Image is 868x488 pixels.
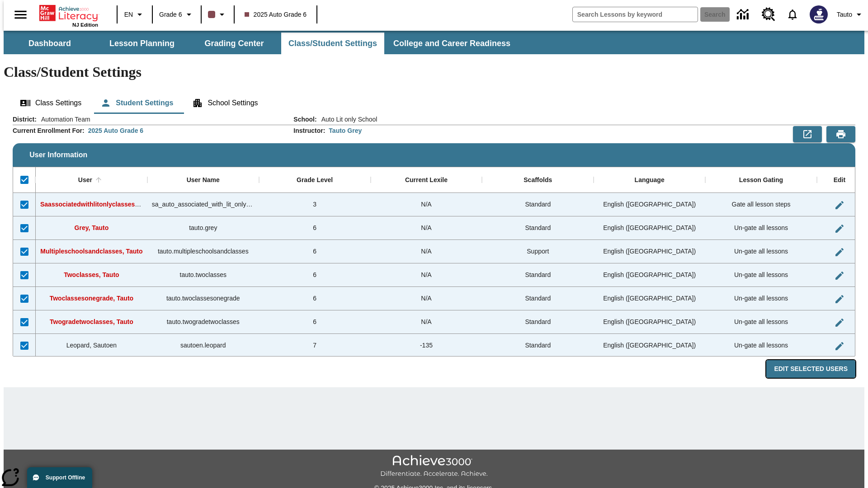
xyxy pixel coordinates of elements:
[830,314,849,332] button: Edit User
[4,64,864,80] h1: Class/Student Settings
[810,5,828,23] img: Avatar
[705,334,817,357] div: Un-gate all lessons
[833,6,868,23] button: Profile/Settings
[259,287,371,310] div: 6
[837,10,852,19] span: Tauto
[482,334,594,357] div: Standard
[13,127,85,135] h2: Current Enrollment For :
[371,310,482,334] div: N/A
[187,176,220,184] div: User Name
[594,240,705,263] div: English (US)
[756,2,781,27] a: Resource Center, Will open in new tab
[13,116,37,123] h2: District :
[159,10,182,19] span: Grade 6
[40,248,142,255] span: Multipleschoolsandclasses, Tauto
[204,6,231,23] button: Class color is dark brown. Change class color
[46,474,85,481] span: Support Offline
[29,151,87,159] span: User Information
[245,10,307,19] span: 2025 Auto Grade 6
[830,220,849,238] button: Edit User
[147,334,259,357] div: sautoen.leopard
[705,287,817,310] div: Un-gate all lessons
[97,33,187,54] button: Lesson Planning
[386,33,518,54] button: College and Career Readiness
[156,6,198,23] button: Grade: Grade 6, Select a grade
[830,290,849,308] button: Edit User
[405,176,448,184] div: Current Lexile
[13,92,855,114] div: Class/Student Settings
[524,176,552,184] div: Scaffolds
[259,263,371,287] div: 6
[78,176,92,184] div: User
[72,22,98,28] span: NJ Edition
[75,224,109,231] span: Grey, Tauto
[380,455,488,478] img: Achieve3000 Differentiate Accelerate Achieve
[635,176,665,184] div: Language
[13,92,89,114] button: Class Settings
[594,263,705,287] div: English (US)
[482,310,594,334] div: Standard
[482,193,594,216] div: Standard
[830,337,849,355] button: Edit User
[804,3,833,26] button: Select a new avatar
[7,1,34,28] button: Open side menu
[4,33,519,54] div: SubNavbar
[482,287,594,310] div: Standard
[66,342,117,349] span: Leopard, Sautoen
[88,126,143,135] div: 2025 Auto Grade 6
[482,263,594,287] div: Standard
[13,115,855,378] div: User Information
[705,216,817,240] div: Un-gate all lessons
[594,193,705,216] div: English (US)
[259,310,371,334] div: 6
[64,271,119,278] span: Twoclasses, Tauto
[329,126,362,135] div: Tauto Grey
[259,193,371,216] div: 3
[293,116,316,123] h2: School :
[147,216,259,240] div: tauto.grey
[594,334,705,357] div: English (US)
[147,310,259,334] div: tauto.twogradetwoclasses
[147,287,259,310] div: tauto.twoclassesonegrade
[781,3,804,26] a: Notifications
[705,193,817,216] div: Gate all lesson steps
[826,126,855,142] button: Print Preview
[705,310,817,334] div: Un-gate all lessons
[5,33,95,54] button: Dashboard
[39,3,98,28] div: Home
[705,263,817,287] div: Un-gate all lessons
[793,126,822,142] button: Export to CSV
[39,4,98,22] a: Home
[124,10,133,19] span: EN
[482,240,594,263] div: Support
[573,7,698,22] input: search field
[147,193,259,216] div: sa_auto_associated_with_lit_only_classes
[189,33,279,54] button: Grading Center
[766,360,855,378] button: Edit Selected Users
[317,115,377,124] span: Auto Lit only School
[281,33,384,54] button: Class/Student Settings
[259,334,371,357] div: 7
[830,243,849,261] button: Edit User
[594,287,705,310] div: English (US)
[93,92,180,114] button: Student Settings
[371,287,482,310] div: N/A
[731,2,756,27] a: Data Center
[371,263,482,287] div: N/A
[37,115,90,124] span: Automation Team
[147,240,259,263] div: tauto.multipleschoolsandclasses
[594,310,705,334] div: English (US)
[120,6,149,23] button: Language: EN, Select a language
[259,216,371,240] div: 6
[50,318,133,325] span: Twogradetwoclasses, Tauto
[297,176,333,184] div: Grade Level
[371,334,482,357] div: -135
[739,176,783,184] div: Lesson Gating
[293,127,325,135] h2: Instructor :
[4,31,864,54] div: SubNavbar
[371,240,482,263] div: N/A
[830,196,849,214] button: Edit User
[834,176,845,184] div: Edit
[594,216,705,240] div: English (US)
[27,467,92,488] button: Support Offline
